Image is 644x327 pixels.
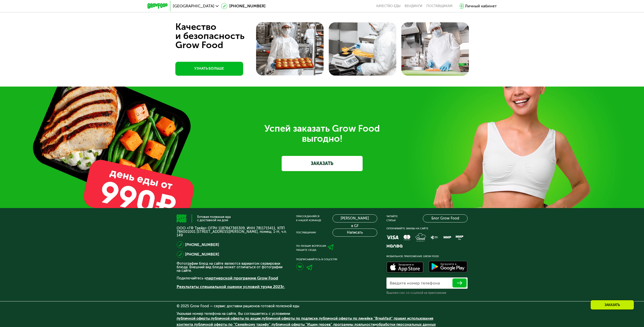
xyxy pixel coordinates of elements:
[333,322,375,327] a: программы лояльности
[177,262,287,273] p: Фотографии блюд на сайте являются вариантом сервировки блюда. Внешний вид блюда может отличаться ...
[177,316,436,327] span: , , , , , , , и
[296,231,316,235] div: Поставщикам:
[333,214,377,222] a: [PERSON_NAME] в GF
[177,227,287,237] p: ООО «ГФ Трейд» ОГРН 1187847365309, ИНН 7811715411, КПП 784001001 [STREET_ADDRESS][PERSON_NAME], п...
[296,244,326,252] div: По любым вопросам пишите сюда:
[333,229,377,237] button: Написать
[390,282,440,284] label: Введите номер телефона
[386,214,398,222] div: Читайте статьи
[262,316,318,321] a: публичной оферты по подписке
[386,291,468,295] div: Вышлем смс со ссылкой на приложение
[377,322,436,327] a: обработки персональных данных
[175,62,243,76] a: УЗНАТЬ БОЛЬШЕ
[272,322,332,327] a: публичной оферты "Ищем героев"
[376,4,401,8] a: Качество еды
[185,251,219,257] a: [PHONE_NUMBER]
[206,276,278,280] a: партнерской программе Grow Food
[296,257,377,261] div: Подписывайтесь в соцсетях
[177,284,285,289] a: Результаты специальной оценки условий труда 2023г.
[465,3,497,9] div: Личный кабинет
[386,254,468,258] div: Мобильное приложение Grow Food
[426,4,452,8] div: поставщикам
[194,322,271,327] a: публичной оферты по "Семейному тарифу"
[173,4,214,8] span: [GEOGRAPHIC_DATA]
[221,3,265,9] a: [PHONE_NUMBER]
[177,316,210,321] a: публичной оферты
[175,22,263,50] div: Качество и безопасность Grow Food
[319,316,393,321] a: публичной оферты по линейке "Breakfast"
[423,214,468,222] a: Блог Grow Food
[590,300,634,310] div: Заказать
[296,214,321,222] div: Присоединяйся к нашей команде
[180,124,464,144] div: Успей заказать Grow Food выгодно!
[405,4,422,8] a: Вендинги
[282,156,363,171] a: ЗАКАЗАТЬ
[211,316,261,321] a: публичной оферты по акции
[185,242,219,248] a: [PHONE_NUMBER]
[177,275,287,281] p: Подключайтесь к
[427,260,469,275] img: Доступно в Google Play
[386,227,468,231] div: Оплачивайте заказы на сайте
[197,215,231,222] div: Готовая полезная еда с доставкой на дом
[177,304,468,308] div: © 2025 Grow Food — сервис доставки рационов готовой полезной еды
